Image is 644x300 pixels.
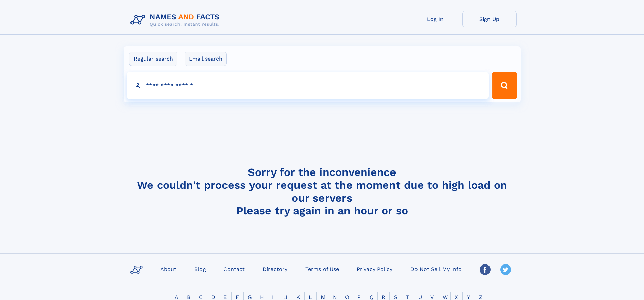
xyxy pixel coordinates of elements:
input: search input [127,72,489,99]
a: Sign Up [462,11,517,27]
a: Terms of Use [303,264,342,274]
a: About [158,264,179,274]
label: Email search [185,52,227,66]
img: Logo Names and Facts [128,11,225,29]
a: Log In [408,11,462,27]
a: Contact [221,264,247,274]
h4: Sorry for the inconvenience We couldn't process your request at the moment due to high load on ou... [128,166,517,217]
button: Search Button [492,72,517,99]
a: Directory [260,264,290,274]
img: Twitter [500,264,511,275]
a: Privacy Policy [354,264,395,274]
a: Do Not Sell My Info [408,264,464,274]
label: Regular search [129,52,177,66]
img: Facebook [480,264,491,275]
a: Blog [192,264,209,274]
